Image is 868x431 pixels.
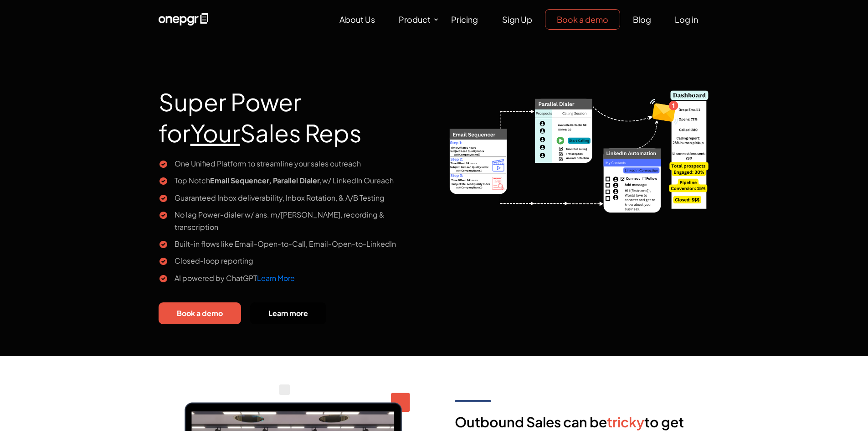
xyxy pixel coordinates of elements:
a: Pricing [440,10,489,29]
li: Closed-loop reporting [159,254,427,267]
u: Your [190,118,240,148]
a: Product [387,10,440,29]
li: No lag Power-dialer w/ ans. m/[PERSON_NAME], recording & transcription [159,208,427,233]
h1: Super Power for Sales Reps [159,64,427,157]
b: Email Sequencer, Parallel Dialer, [210,176,322,185]
a: Blog [621,10,663,29]
a: Log in [663,10,709,29]
a: Sign Up [491,10,544,29]
li: AI powered by ChatGPT [159,272,427,284]
li: One Unified Platform to streamline your sales outreach [159,157,427,170]
img: multi-channel [441,64,710,215]
a: Learn more [250,302,326,325]
li: Built-in flows like Email-Open-to-Call, Email-Open-to-LinkedIn [159,238,427,250]
a: Learn More [257,273,295,283]
span: tricky [607,413,644,431]
li: Top Notch w/ LinkedIn Oureach [159,174,427,187]
a: Book a demo [545,9,620,30]
a: Book a demo [159,302,241,325]
a: About Us [328,10,386,29]
li: Guaranteed Inbox deliverability, Inbox Rotation, & A/B Testing [159,192,427,204]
